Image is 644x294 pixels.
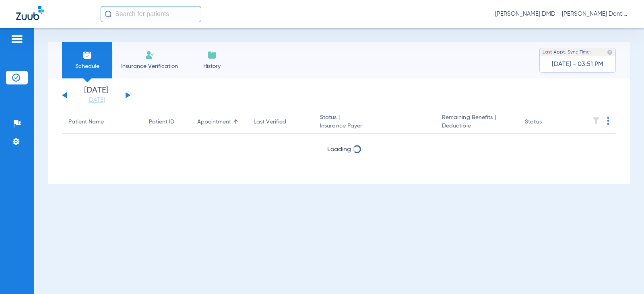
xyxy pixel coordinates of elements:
[72,96,120,104] a: [DATE]
[314,111,436,134] th: Status |
[254,118,286,126] div: Last Verified
[552,60,603,68] span: [DATE] - 03:51 PM
[145,50,155,60] img: Manual Insurance Verification
[207,50,217,60] img: History
[68,118,104,126] div: Patient Name
[518,111,573,134] th: Status
[607,117,609,125] img: group-dot-blue.svg
[592,117,600,125] img: filter.svg
[442,122,512,130] span: Deductible
[254,118,307,126] div: Last Verified
[197,118,241,126] div: Appointment
[72,86,120,104] li: [DATE]
[101,6,201,22] input: Search for patients
[105,10,112,18] img: Search Icon
[197,118,231,126] div: Appointment
[436,111,518,134] th: Remaining Benefits |
[320,122,429,130] span: Insurance Payer
[193,62,231,70] span: History
[149,118,174,126] div: Patient ID
[495,10,628,18] span: [PERSON_NAME] DMD - [PERSON_NAME] Dentistry PC
[68,62,106,70] span: Schedule
[149,118,184,126] div: Patient ID
[543,48,591,56] span: Last Appt. Sync Time:
[607,49,613,55] img: last sync help info
[10,34,23,44] img: hamburger-icon
[83,50,92,60] img: Schedule
[327,146,351,153] span: Loading
[118,62,181,70] span: Insurance Verification
[16,6,44,20] img: Zuub Logo
[68,118,136,126] div: Patient Name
